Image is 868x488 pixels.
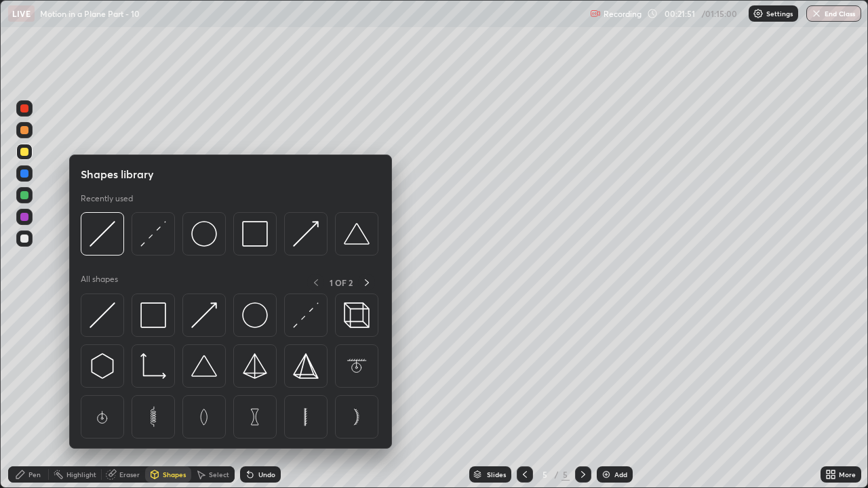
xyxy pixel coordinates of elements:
[561,468,570,481] div: 5
[344,302,370,328] img: svg+xml;charset=utf-8,%3Csvg%20xmlns%3D%22http%3A%2F%2Fwww.w3.org%2F2000%2Fsvg%22%20width%3D%2235...
[601,469,612,480] img: add-slide-button
[344,404,370,430] img: svg+xml;charset=utf-8,%3Csvg%20xmlns%3D%22http%3A%2F%2Fwww.w3.org%2F2000%2Fsvg%22%20width%3D%2265...
[293,404,319,430] img: svg+xml;charset=utf-8,%3Csvg%20xmlns%3D%22http%3A%2F%2Fwww.w3.org%2F2000%2Fsvg%22%20width%3D%2265...
[191,221,217,247] img: svg+xml;charset=utf-8,%3Csvg%20xmlns%3D%22http%3A%2F%2Fwww.w3.org%2F2000%2Fsvg%22%20width%3D%2236...
[344,221,370,247] img: svg+xml;charset=utf-8,%3Csvg%20xmlns%3D%22http%3A%2F%2Fwww.w3.org%2F2000%2Fsvg%22%20width%3D%2238...
[293,353,319,379] img: svg+xml;charset=utf-8,%3Csvg%20xmlns%3D%22http%3A%2F%2Fwww.w3.org%2F2000%2Fsvg%22%20width%3D%2234...
[344,353,370,379] img: svg+xml;charset=utf-8,%3Csvg%20xmlns%3D%22http%3A%2F%2Fwww.w3.org%2F2000%2Fsvg%22%20width%3D%2265...
[209,471,229,478] div: Select
[811,8,822,19] img: end-class-cross
[12,8,31,19] p: LIVE
[81,274,118,291] p: All shapes
[140,221,166,247] img: svg+xml;charset=utf-8,%3Csvg%20xmlns%3D%22http%3A%2F%2Fwww.w3.org%2F2000%2Fsvg%22%20width%3D%2230...
[81,193,133,204] p: Recently used
[839,471,856,478] div: More
[140,302,166,328] img: svg+xml;charset=utf-8,%3Csvg%20xmlns%3D%22http%3A%2F%2Fwww.w3.org%2F2000%2Fsvg%22%20width%3D%2234...
[487,471,506,478] div: Slides
[28,471,41,478] div: Pen
[590,8,601,19] img: recording.375f2c34.svg
[140,404,166,430] img: svg+xml;charset=utf-8,%3Csvg%20xmlns%3D%22http%3A%2F%2Fwww.w3.org%2F2000%2Fsvg%22%20width%3D%2265...
[555,470,559,479] div: /
[90,404,115,430] img: svg+xml;charset=utf-8,%3Csvg%20xmlns%3D%22http%3A%2F%2Fwww.w3.org%2F2000%2Fsvg%22%20width%3D%2265...
[90,221,115,247] img: svg+xml;charset=utf-8,%3Csvg%20xmlns%3D%22http%3A%2F%2Fwww.w3.org%2F2000%2Fsvg%22%20width%3D%2230...
[163,471,186,478] div: Shapes
[538,470,552,479] div: 5
[242,302,268,328] img: svg+xml;charset=utf-8,%3Csvg%20xmlns%3D%22http%3A%2F%2Fwww.w3.org%2F2000%2Fsvg%22%20width%3D%2236...
[40,8,140,19] p: Motion in a Plane Part - 10
[90,353,115,379] img: svg+xml;charset=utf-8,%3Csvg%20xmlns%3D%22http%3A%2F%2Fwww.w3.org%2F2000%2Fsvg%22%20width%3D%2230...
[66,471,96,478] div: Highlight
[191,404,217,430] img: svg+xml;charset=utf-8,%3Csvg%20xmlns%3D%22http%3A%2F%2Fwww.w3.org%2F2000%2Fsvg%22%20width%3D%2265...
[258,471,275,478] div: Undo
[604,9,642,19] p: Recording
[753,8,764,19] img: class-settings-icons
[766,10,793,17] p: Settings
[242,404,268,430] img: svg+xml;charset=utf-8,%3Csvg%20xmlns%3D%22http%3A%2F%2Fwww.w3.org%2F2000%2Fsvg%22%20width%3D%2265...
[191,302,217,328] img: svg+xml;charset=utf-8,%3Csvg%20xmlns%3D%22http%3A%2F%2Fwww.w3.org%2F2000%2Fsvg%22%20width%3D%2230...
[191,353,217,379] img: svg+xml;charset=utf-8,%3Csvg%20xmlns%3D%22http%3A%2F%2Fwww.w3.org%2F2000%2Fsvg%22%20width%3D%2238...
[242,353,268,379] img: svg+xml;charset=utf-8,%3Csvg%20xmlns%3D%22http%3A%2F%2Fwww.w3.org%2F2000%2Fsvg%22%20width%3D%2234...
[330,277,353,288] p: 1 OF 2
[293,302,319,328] img: svg+xml;charset=utf-8,%3Csvg%20xmlns%3D%22http%3A%2F%2Fwww.w3.org%2F2000%2Fsvg%22%20width%3D%2230...
[614,471,627,478] div: Add
[81,166,154,182] h5: Shapes library
[119,471,140,478] div: Eraser
[90,302,115,328] img: svg+xml;charset=utf-8,%3Csvg%20xmlns%3D%22http%3A%2F%2Fwww.w3.org%2F2000%2Fsvg%22%20width%3D%2230...
[806,5,861,22] button: End Class
[293,221,319,247] img: svg+xml;charset=utf-8,%3Csvg%20xmlns%3D%22http%3A%2F%2Fwww.w3.org%2F2000%2Fsvg%22%20width%3D%2230...
[242,221,268,247] img: svg+xml;charset=utf-8,%3Csvg%20xmlns%3D%22http%3A%2F%2Fwww.w3.org%2F2000%2Fsvg%22%20width%3D%2234...
[140,353,166,379] img: svg+xml;charset=utf-8,%3Csvg%20xmlns%3D%22http%3A%2F%2Fwww.w3.org%2F2000%2Fsvg%22%20width%3D%2233...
